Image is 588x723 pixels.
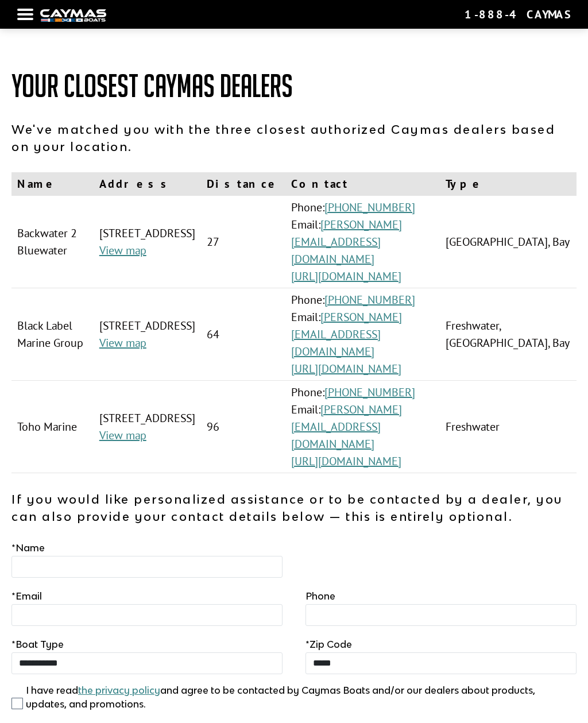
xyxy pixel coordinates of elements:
a: View map [99,243,146,258]
td: Black Label Marine Group [11,288,94,381]
label: Zip Code [305,637,352,651]
a: [URL][DOMAIN_NAME] [291,269,401,284]
label: Phone [305,589,335,603]
td: Backwater 2 Bluewater [11,196,94,288]
a: [PHONE_NUMBER] [324,292,415,307]
th: Distance [201,172,285,196]
th: Contact [285,172,440,196]
img: white-logo-c9c8dbefe5ff5ceceb0f0178aa75bf4bb51f6bca0971e226c86eb53dfe498488.png [40,9,106,21]
td: Freshwater, [GEOGRAPHIC_DATA], Bay [440,288,577,381]
td: Freshwater [440,381,577,473]
th: Type [440,172,577,196]
td: Phone: Email: [285,381,440,473]
div: 1-888-4CAYMAS [465,7,571,22]
a: [PERSON_NAME][EMAIL_ADDRESS][DOMAIN_NAME] [291,217,402,266]
p: We've matched you with the three closest authorized Caymas dealers based on your location. [11,121,577,155]
td: [GEOGRAPHIC_DATA], Bay [440,196,577,288]
label: Boat Type [11,637,64,651]
th: Name [11,172,94,196]
a: View map [99,335,146,350]
td: Toho Marine [11,381,94,473]
a: [URL][DOMAIN_NAME] [291,361,401,376]
td: Phone: Email: [285,288,440,381]
p: If you would like personalized assistance or to be contacted by a dealer, you can also provide yo... [11,490,577,525]
a: [PERSON_NAME][EMAIL_ADDRESS][DOMAIN_NAME] [291,310,402,359]
a: [PHONE_NUMBER] [324,200,415,215]
h1: Your Closest Caymas Dealers [11,69,577,103]
label: Name [11,541,45,555]
label: Email [11,589,42,603]
td: [STREET_ADDRESS] [94,381,201,473]
label: I have read and agree to be contacted by Caymas Boats and/or our dealers about products, updates,... [26,683,574,711]
td: 96 [201,381,285,473]
a: View map [99,428,146,443]
td: [STREET_ADDRESS] [94,288,201,381]
a: [PERSON_NAME][EMAIL_ADDRESS][DOMAIN_NAME] [291,402,402,451]
a: [URL][DOMAIN_NAME] [291,454,401,469]
td: 27 [201,196,285,288]
td: 64 [201,288,285,381]
th: Address [94,172,201,196]
a: [PHONE_NUMBER] [324,385,415,400]
td: [STREET_ADDRESS] [94,196,201,288]
td: Phone: Email: [285,196,440,288]
a: the privacy policy [78,685,160,696]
